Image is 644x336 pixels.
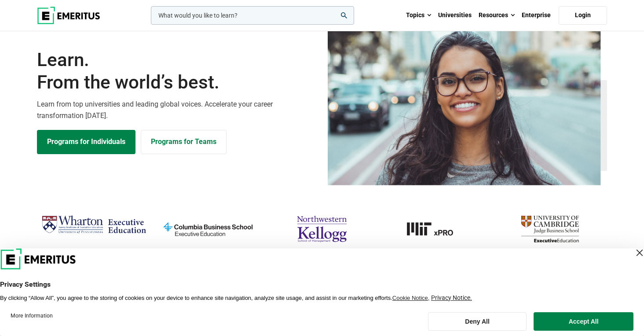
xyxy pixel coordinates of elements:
[328,24,601,185] img: Learn from the world's best
[41,212,146,238] img: Wharton Executive Education
[384,212,489,246] a: MIT-xPRO
[155,212,260,246] img: columbia-business-school
[151,6,354,25] input: woocommerce-product-search-field-0
[37,99,317,121] p: Learn from top universities and leading global voices. Accelerate your career transformation [DATE].
[384,212,489,246] img: MIT xPRO
[37,71,317,93] span: From the world’s best.
[559,6,607,25] a: Login
[269,212,374,246] img: northwestern-kellogg
[498,212,603,246] img: cambridge-judge-business-school
[37,130,135,154] a: Explore Programs
[37,49,317,93] h1: Learn.
[141,130,227,154] a: Explore for Business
